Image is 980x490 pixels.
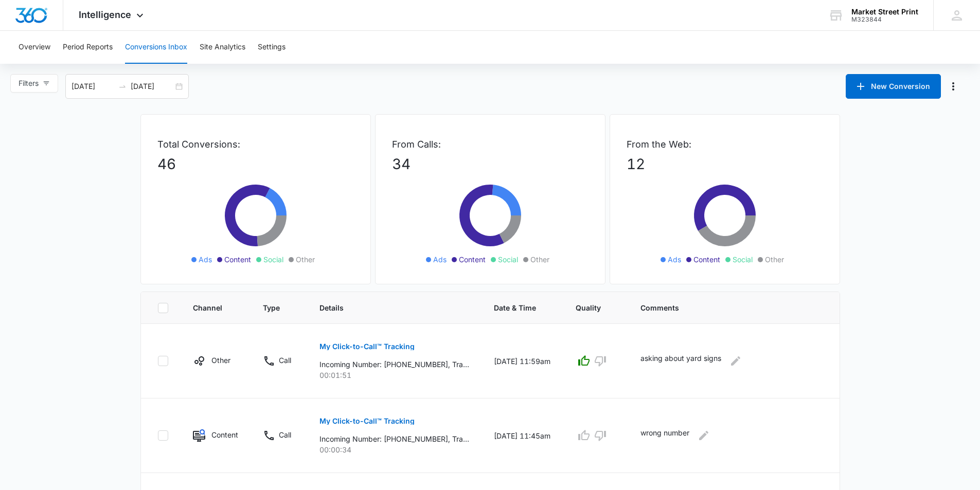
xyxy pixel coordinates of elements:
p: My Click-to-Call™ Tracking [319,418,415,425]
button: Overview [19,31,50,64]
button: Manage Numbers [945,78,961,95]
button: Filters [10,74,58,93]
p: From Calls: [392,137,589,151]
span: Ads [199,254,212,265]
td: [DATE] 11:45am [482,398,563,473]
p: Incoming Number: [PHONE_NUMBER], Tracking Number: [PHONE_NUMBER], Ring To: [PHONE_NUMBER], Caller... [319,433,469,444]
p: Total Conversions: [157,137,354,151]
p: 46 [157,153,354,175]
p: 00:01:51 [319,370,469,380]
input: Start date [72,81,114,92]
span: Content [224,254,251,265]
span: Comments [640,302,808,313]
p: Incoming Number: [PHONE_NUMBER], Tracking Number: [PHONE_NUMBER], Ring To: [PHONE_NUMBER], Caller... [319,359,469,370]
span: Type [263,302,280,313]
span: Ads [668,254,681,265]
button: Edit Comments [696,427,712,444]
p: Content [211,429,238,440]
div: account id [851,16,918,23]
button: Site Analytics [200,31,245,64]
span: Other [765,254,784,265]
p: asking about yard signs [640,353,721,369]
span: to [118,82,127,90]
p: wrong number [640,427,689,444]
span: Social [498,254,518,265]
p: Call [279,429,291,440]
span: Filters [19,78,39,89]
p: My Click-to-Call™ Tracking [319,343,415,350]
div: account name [851,8,918,16]
input: End date [131,81,173,92]
span: swap-right [118,82,127,90]
button: Conversions Inbox [125,31,187,64]
p: From the Web: [627,137,823,151]
p: 12 [627,153,823,175]
span: Other [530,254,549,265]
td: [DATE] 11:59am [482,324,563,398]
button: My Click-to-Call™ Tracking [319,409,415,433]
button: New Conversion [846,74,941,99]
p: 00:00:34 [319,444,469,455]
span: Social [733,254,753,265]
span: Other [296,254,315,265]
span: Content [459,254,486,265]
button: My Click-to-Call™ Tracking [319,334,415,359]
span: Channel [193,302,223,313]
span: Content [693,254,720,265]
span: Quality [576,302,601,313]
p: 34 [392,153,589,175]
span: Ads [433,254,447,265]
p: Call [279,355,291,366]
span: Details [319,302,454,313]
span: Date & Time [494,302,536,313]
p: Other [211,355,230,366]
span: Intelligence [79,9,131,20]
span: Social [263,254,283,265]
button: Settings [258,31,286,64]
button: Period Reports [63,31,113,64]
button: Edit Comments [727,353,744,369]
